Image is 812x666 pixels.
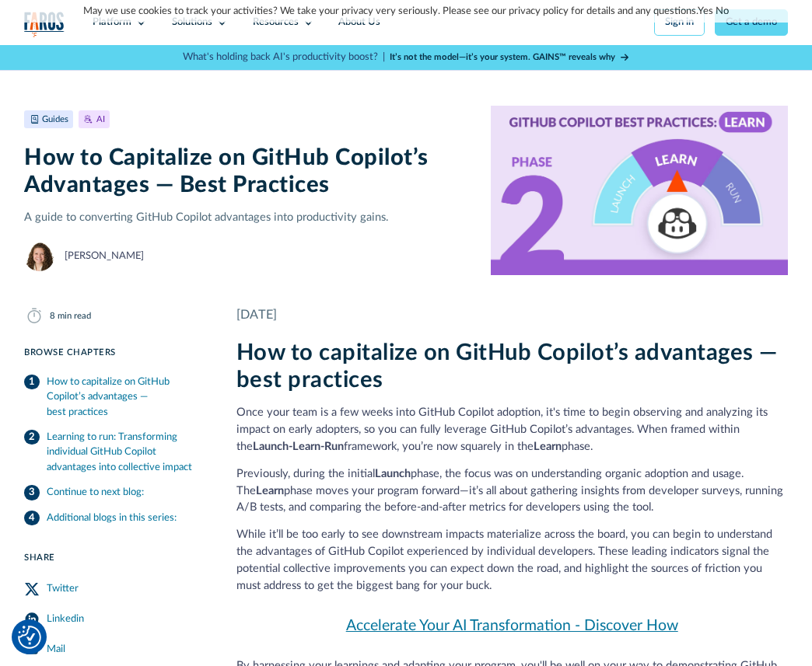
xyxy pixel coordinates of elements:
a: How to capitalize on GitHub Copilot’s advantages — best practices [24,369,206,424]
a: Accelerate Your AI Transformation - Discover How [236,615,788,637]
div: 8 [50,309,55,323]
p: Previously, during the initial phase, the focus was on understanding organic adoption and usage. ... [236,466,788,517]
a: home [24,12,65,38]
div: Share [24,551,206,564]
p: A guide to converting GitHub Copilot advantages into productivity gains. [24,209,470,226]
a: Continue to next blog: [24,480,206,505]
div: [DATE] [236,305,788,324]
img: Neely Dunlap [24,241,54,271]
div: Guides [42,113,68,126]
p: Once your team is a few weeks into GitHub Copilot adoption, it's time to begin observing and anal... [236,404,788,455]
div: AI [96,113,105,126]
a: Learning to run: Transforming individual GitHub Copilot advantages into collective impact [24,424,206,479]
a: No [716,6,729,16]
div: Browse Chapters [24,346,206,359]
div: Twitter [47,581,79,596]
div: min read [58,309,91,323]
strong: Launch-Learn-Run [253,441,344,452]
img: A 3-way gauge depicting the GitHub Copilot logo within the Launch-Learn-Run framework. Focus on P... [491,106,788,275]
strong: Learn [534,441,562,452]
h2: How to capitalize on GitHub Copilot’s advantages — best practices [236,340,788,394]
a: LinkedIn Share [24,604,206,634]
div: Mail [47,642,65,657]
div: How to capitalize on GitHub Copilot’s advantages — best practices [47,375,205,420]
div: Learning to run: Transforming individual GitHub Copilot advantages into collective impact [47,430,205,475]
a: It’s not the model—it’s your system. GAINS™ reveals why [390,51,629,64]
strong: It’s not the model—it’s your system. GAINS™ reveals why [390,53,615,61]
button: Cookie Settings [18,626,41,649]
a: Twitter Share [24,574,206,605]
strong: Launch [375,468,411,479]
a: Yes [698,6,713,16]
img: Logo of the analytics and reporting company Faros. [24,12,65,38]
p: What's holding back AI's productivity boost? | [183,50,385,65]
div: [PERSON_NAME] [65,249,144,263]
p: While it’ll be too early to see downstream impacts materialize across the board, you can begin to... [236,526,788,595]
a: Mail Share [24,634,206,664]
div: Linkedin [47,612,84,626]
h1: How to Capitalize on GitHub Copilot’s Advantages — Best Practices [24,145,470,199]
div: Additional blogs in this series: [47,511,177,525]
strong: Learn [256,485,284,497]
a: Additional blogs in this series: [24,505,206,530]
div: Continue to next blog: [47,485,144,500]
img: Revisit consent button [18,626,41,649]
